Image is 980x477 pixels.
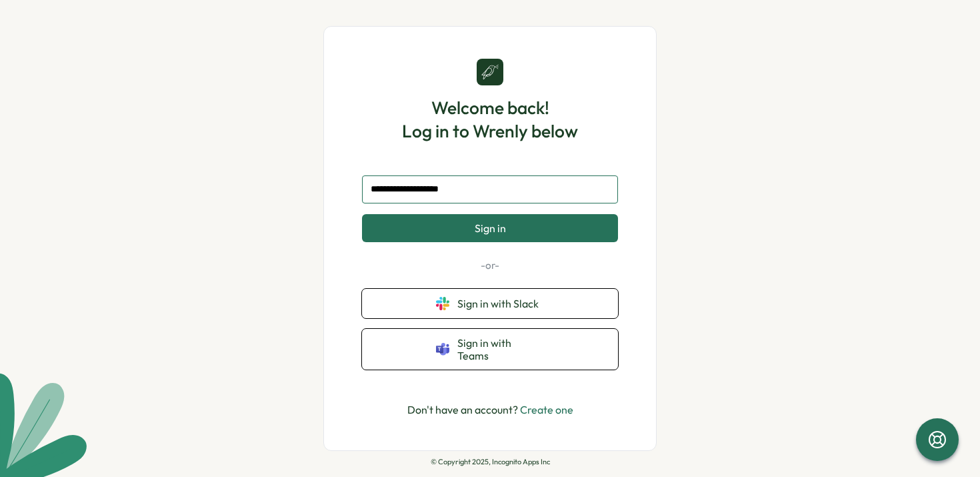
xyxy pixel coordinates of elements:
[457,337,544,362] span: Sign in with Teams
[362,289,618,318] button: Sign in with Slack
[431,458,550,466] p: © Copyright 2025, Incognito Apps Inc
[362,214,618,242] button: Sign in
[457,298,544,310] span: Sign in with Slack
[362,258,618,273] p: -or-
[402,96,578,143] h1: Welcome back! Log in to Wrenly below
[475,222,506,234] span: Sign in
[407,402,573,418] p: Don't have an account?
[520,403,573,416] a: Create one
[362,329,618,370] button: Sign in with Teams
